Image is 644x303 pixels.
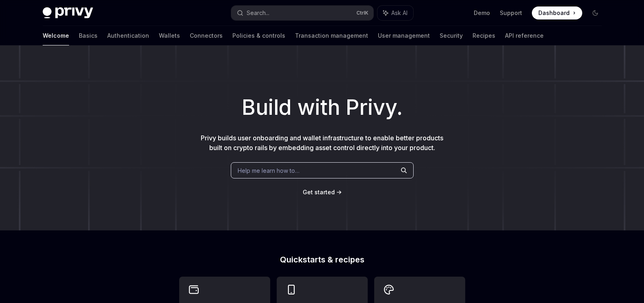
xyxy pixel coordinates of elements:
[538,9,570,17] span: Dashboard
[303,188,335,196] a: Get started
[159,26,180,45] a: Wallets
[247,8,269,18] div: Search...
[79,26,98,45] a: Basics
[473,26,495,45] a: Recipes
[190,26,223,45] a: Connectors
[303,189,335,196] span: Get started
[295,26,368,45] a: Transaction management
[356,10,369,16] span: Ctrl K
[378,26,430,45] a: User management
[589,6,602,19] button: Toggle dark mode
[440,26,463,45] a: Security
[231,6,373,20] button: Search...CtrlK
[532,6,582,19] a: Dashboard
[13,92,631,123] h1: Build with Privy.
[391,9,408,17] span: Ask AI
[201,134,443,152] span: Privy builds user onboarding and wallet infrastructure to enable better products built on crypto ...
[500,9,522,17] a: Support
[107,26,149,45] a: Authentication
[43,7,93,19] img: dark logo
[179,256,465,264] h2: Quickstarts & recipes
[474,9,490,17] a: Demo
[505,26,544,45] a: API reference
[43,26,69,45] a: Welcome
[232,26,285,45] a: Policies & controls
[377,6,413,20] button: Ask AI
[238,166,299,175] span: Help me learn how to…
